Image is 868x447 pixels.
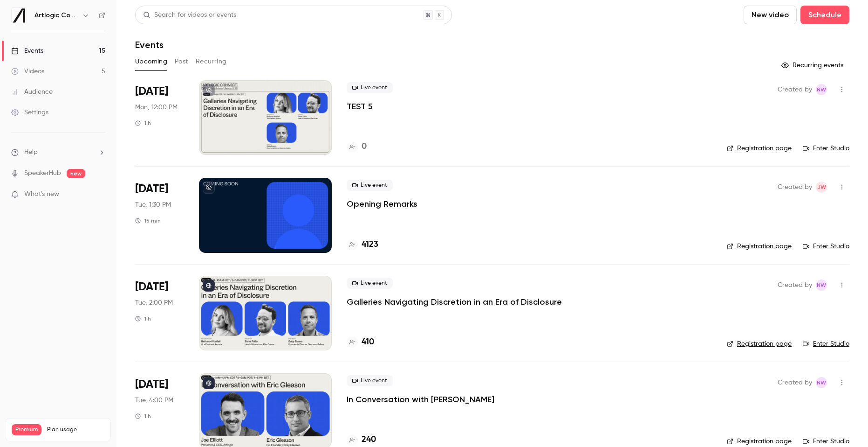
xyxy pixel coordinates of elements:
[347,433,376,446] a: 240
[47,426,105,433] span: Plan usage
[727,437,792,446] a: Registration page
[727,242,792,251] a: Registration page
[347,180,393,191] span: Live event
[777,58,849,73] button: Recurring events
[816,84,827,95] span: Natasha Whiffin
[778,279,812,291] span: Created by
[803,144,849,153] a: Enter Studio
[347,375,393,386] span: Live event
[11,87,53,97] div: Audience
[727,339,792,349] a: Registration page
[817,377,826,388] span: NW
[11,46,43,56] div: Events
[817,279,826,291] span: NW
[817,182,826,193] span: JW
[135,377,168,392] span: [DATE]
[816,182,827,193] span: Jack Walden
[362,238,378,251] h4: 4123
[347,296,562,307] a: Galleries Navigating Discretion in an Era of Disclosure
[143,10,236,20] div: Search for videos or events
[11,147,105,157] li: help-dropdown-opener
[778,182,812,193] span: Created by
[24,168,61,178] a: SpeakerHub
[817,84,826,95] span: NW
[135,178,184,252] div: Sep 16 Tue, 1:30 PM (Europe/London)
[347,238,378,251] a: 4123
[347,198,417,210] a: Opening Remarks
[744,6,797,24] button: New video
[816,377,827,388] span: Natasha Whiffin
[135,182,168,196] span: [DATE]
[816,279,827,291] span: Natasha Whiffin
[196,54,227,69] button: Recurring
[135,200,171,210] span: Tue, 1:30 PM
[135,84,168,99] span: [DATE]
[135,119,151,127] div: 1 h
[362,336,374,349] h4: 410
[803,437,849,446] a: Enter Studio
[135,412,151,420] div: 1 h
[347,82,393,93] span: Live event
[135,217,161,224] div: 15 min
[347,101,373,112] a: TEST 5
[800,6,849,24] button: Schedule
[12,8,27,23] img: Artlogic Connect 2025
[135,315,151,322] div: 1 h
[175,54,188,69] button: Past
[94,190,105,199] iframe: Noticeable Trigger
[12,424,41,435] span: Premium
[778,84,812,95] span: Created by
[135,279,168,294] span: [DATE]
[11,108,48,117] div: Settings
[778,377,812,388] span: Created by
[11,67,44,76] div: Videos
[135,39,164,50] h1: Events
[347,336,374,349] a: 410
[135,80,184,155] div: Sep 15 Mon, 12:00 PM (Europe/London)
[347,140,367,153] a: 0
[347,278,393,289] span: Live event
[362,140,367,153] h4: 0
[135,54,167,69] button: Upcoming
[727,144,792,153] a: Registration page
[135,396,173,405] span: Tue, 4:00 PM
[803,242,849,251] a: Enter Studio
[135,298,173,307] span: Tue, 2:00 PM
[135,103,178,112] span: Mon, 12:00 PM
[803,339,849,349] a: Enter Studio
[24,189,59,199] span: What's new
[135,276,184,350] div: Sep 16 Tue, 2:00 PM (Europe/London)
[24,147,38,157] span: Help
[34,11,78,20] h6: Artlogic Connect 2025
[67,169,85,178] span: new
[347,394,494,405] a: In Conversation with [PERSON_NAME]
[362,433,376,446] h4: 240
